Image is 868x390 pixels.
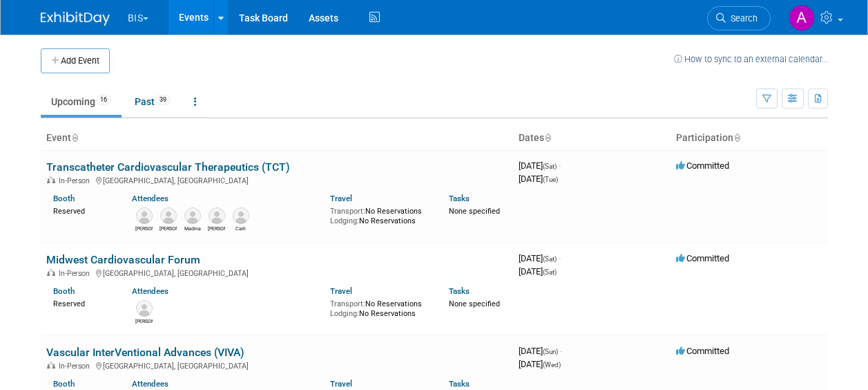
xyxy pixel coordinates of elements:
[124,89,181,115] a: Past39
[671,127,828,150] th: Participation
[41,127,513,150] th: Event
[71,132,78,143] a: Sort by Event Name
[46,267,508,278] div: [GEOGRAPHIC_DATA], [GEOGRAPHIC_DATA]
[559,160,561,171] span: -
[543,176,558,183] span: (Tue)
[46,346,244,359] a: Vascular InterVentional Advances (VIVA)
[330,379,352,389] a: Travel
[330,286,352,296] a: Travel
[46,174,508,185] div: [GEOGRAPHIC_DATA], [GEOGRAPHIC_DATA]
[53,286,75,296] a: Booth
[160,224,177,232] div: Kevin O'Neill
[160,207,177,224] img: Kevin O'Neill
[135,317,153,325] div: Kim Herring
[59,362,94,371] span: In-Person
[96,95,111,105] span: 16
[136,300,153,317] img: Kim Herring
[519,266,557,277] span: [DATE]
[560,346,562,356] span: -
[676,346,729,356] span: Committed
[449,379,470,389] a: Tasks
[726,13,758,24] span: Search
[232,224,249,232] div: Carli Vizak
[519,346,562,356] span: [DATE]
[330,204,428,225] div: No Reservations No Reservations
[519,253,561,263] span: [DATE]
[46,253,200,266] a: Midwest Cardiovascular Forum
[789,5,815,31] img: Audra Fidelibus
[46,360,508,371] div: [GEOGRAPHIC_DATA], [GEOGRAPHIC_DATA]
[543,361,561,369] span: (Wed)
[41,89,122,115] a: Upcoming16
[543,348,558,355] span: (Sun)
[41,48,110,73] button: Add Event
[733,132,740,143] a: Sort by Participation Type
[155,95,171,105] span: 39
[53,204,112,216] div: Reserved
[676,160,729,171] span: Committed
[47,176,55,183] img: In-Person Event
[543,162,557,170] span: (Sat)
[449,194,470,203] a: Tasks
[41,12,110,26] img: ExhibitDay
[519,174,558,184] span: [DATE]
[132,379,168,389] a: Attendees
[707,6,771,30] a: Search
[449,207,500,216] span: None specified
[47,269,55,276] img: In-Person Event
[47,362,55,369] img: In-Person Event
[59,269,94,278] span: In-Person
[53,297,112,309] div: Reserved
[208,224,225,232] div: Dave Mittl
[46,160,290,174] a: Transcatheter Cardiovascular Therapeutics (TCT)
[330,299,365,308] span: Transport:
[513,127,671,150] th: Dates
[233,207,249,224] img: Carli Vizak
[674,54,828,64] a: How to sync to an external calendar...
[184,207,201,224] img: Madina Eason
[449,299,500,308] span: None specified
[449,286,470,296] a: Tasks
[330,207,365,216] span: Transport:
[184,224,201,232] div: Madina Eason
[132,194,168,203] a: Attendees
[543,255,557,263] span: (Sat)
[559,253,561,263] span: -
[519,359,561,369] span: [DATE]
[135,224,153,232] div: Joe Alfaro
[209,207,225,224] img: Dave Mittl
[136,207,153,224] img: Joe Alfaro
[53,194,75,203] a: Booth
[330,309,359,318] span: Lodging:
[132,286,168,296] a: Attendees
[330,297,428,318] div: No Reservations No Reservations
[543,268,557,276] span: (Sat)
[53,379,75,389] a: Booth
[59,176,94,185] span: In-Person
[519,160,561,171] span: [DATE]
[544,132,551,143] a: Sort by Start Date
[330,194,352,203] a: Travel
[330,216,359,225] span: Lodging:
[676,253,729,263] span: Committed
